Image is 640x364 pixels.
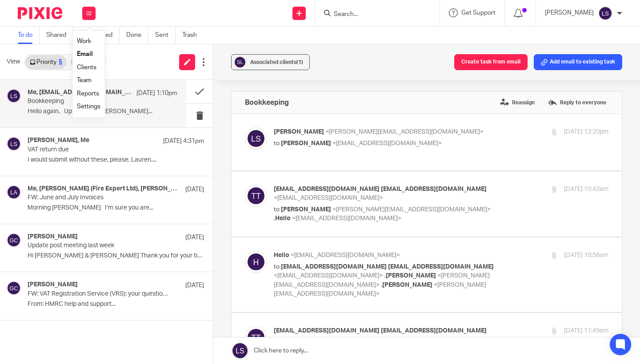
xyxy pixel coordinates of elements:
span: <[EMAIL_ADDRESS][DOMAIN_NAME]> [292,215,401,222]
span: <[PERSON_NAME][EMAIL_ADDRESS][DOMAIN_NAME]> [325,129,484,135]
p: FW: June and July Invoices [28,194,169,202]
a: Work [77,38,91,44]
span: [PERSON_NAME] [382,282,432,288]
span: <[EMAIL_ADDRESS][DOMAIN_NAME]> [291,252,400,258]
span: <[PERSON_NAME][EMAIL_ADDRESS][DOMAIN_NAME]> [332,206,491,213]
div: 5 [59,59,62,65]
button: Create task from email [454,54,528,70]
img: svg%3E [245,251,267,273]
p: [PERSON_NAME] [545,8,594,17]
p: [DATE] 1:10pm [136,89,177,98]
h4: [PERSON_NAME] [28,281,78,289]
a: To do [18,27,40,44]
a: Team [77,77,92,83]
p: [DATE] [185,281,204,290]
img: svg%3E [245,127,267,150]
span: [EMAIL_ADDRESS][DOMAIN_NAME] [EMAIL_ADDRESS][DOMAIN_NAME] [274,328,487,334]
span: Hello [274,252,289,258]
span: Associated clients [250,59,303,65]
img: svg%3E [598,6,612,20]
p: From: HMRC help and support... [28,301,204,308]
button: Add email to existing task [534,54,622,70]
span: [PERSON_NAME] [386,273,436,279]
p: [DATE] 11:49am [564,326,608,336]
p: Hello again, Update. The [PERSON_NAME]... [28,108,177,115]
h4: [PERSON_NAME] [28,233,78,241]
p: [DATE] [185,233,204,242]
img: svg%3E [7,185,21,199]
span: Get Support [461,10,496,16]
span: <[EMAIL_ADDRESS][DOMAIN_NAME]> [274,195,383,201]
p: [DATE] [185,185,204,194]
a: Email [77,51,93,57]
span: View [7,57,20,67]
a: Done [126,27,148,44]
a: Other4 [67,55,104,69]
h4: Bookkeeping [245,98,289,107]
label: Reassign [498,96,537,109]
a: Sent [155,27,176,44]
a: Reassigned [80,27,120,44]
img: svg%3E [7,233,21,247]
span: (1) [296,59,303,65]
img: svg%3E [7,89,21,103]
p: Bookkeeping [28,98,148,105]
p: [DATE] 10:58am [564,251,608,260]
span: Hello [275,215,291,222]
p: VAT return due [28,146,169,154]
p: [DATE] 12:20pm [564,127,608,137]
a: Priority5 [25,55,67,69]
span: <[EMAIL_ADDRESS][DOMAIN_NAME]> [274,273,383,279]
img: Pixie [18,7,62,19]
p: FW: VAT Registration Service (VRS): your questions answered [28,290,169,298]
span: [PERSON_NAME] [281,140,331,146]
p: Morning [PERSON_NAME] I’m sure you are... [28,204,204,212]
a: Clients [77,64,96,71]
a: Settings [77,103,100,110]
img: svg%3E [245,326,267,348]
button: Associated clients(1) [231,54,310,70]
span: [PERSON_NAME] [281,206,331,213]
img: svg%3E [7,137,21,151]
h4: [PERSON_NAME], Me [28,137,89,144]
p: Update post meeting last week [28,242,169,249]
h4: Me, [EMAIL_ADDRESS][DOMAIN_NAME] [EMAIL_ADDRESS][DOMAIN_NAME], [PERSON_NAME], Hello [28,89,132,96]
p: [DATE] 4:31pm [163,137,204,146]
img: svg%3E [233,55,247,69]
span: [EMAIL_ADDRESS][DOMAIN_NAME] [EMAIL_ADDRESS][DOMAIN_NAME] [281,264,494,270]
h4: Me, [PERSON_NAME] (Fire Expert Ltd), [PERSON_NAME] [28,185,181,193]
p: [DATE] 10:42am [564,185,608,194]
span: , [384,273,386,279]
span: to [274,140,280,146]
a: Reports [77,91,99,97]
span: , [274,215,275,222]
span: <[PERSON_NAME][EMAIL_ADDRESS][DOMAIN_NAME]> [274,273,490,288]
span: [PERSON_NAME] [274,129,324,135]
img: svg%3E [7,281,21,295]
span: [EMAIL_ADDRESS][DOMAIN_NAME] [EMAIL_ADDRESS][DOMAIN_NAME] [274,186,487,192]
p: Hi [PERSON_NAME] & [PERSON_NAME] Thank you for your time on... [28,252,204,260]
p: I would submit without these, please, Lauren.... [28,156,204,164]
label: Reply to everyone [546,96,608,109]
span: , [381,282,382,288]
img: svg%3E [245,185,267,207]
a: Trash [182,27,204,44]
input: Search [333,11,413,19]
a: Shared [46,27,73,44]
span: to [274,206,280,213]
span: <[EMAIL_ADDRESS][DOMAIN_NAME]> [332,140,442,146]
span: to [274,264,280,270]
